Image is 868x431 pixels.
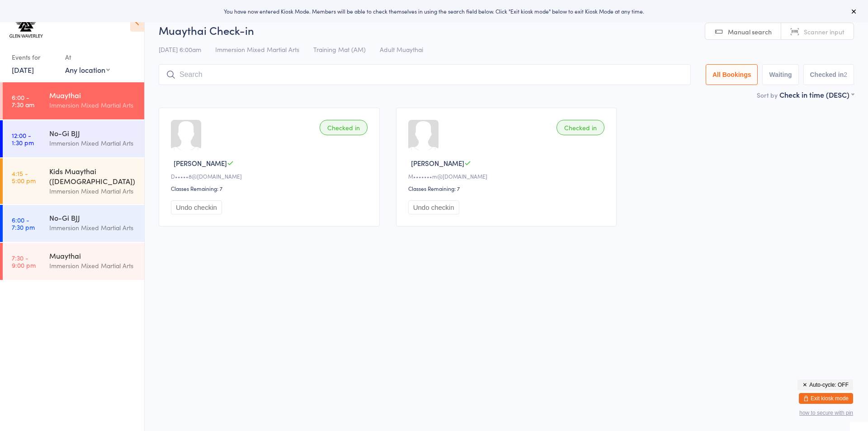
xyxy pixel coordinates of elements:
[799,410,853,416] button: how to secure with pin
[159,45,201,54] span: [DATE] 6:00am
[779,90,854,99] div: Check in time (DESC)
[313,45,366,54] span: Training Mat (AM)
[408,200,459,214] button: Undo checkin
[171,172,370,180] div: D•••••8@[DOMAIN_NAME]
[844,71,847,78] div: 2
[408,185,608,192] div: Classes Remaining: 7
[3,82,144,119] a: 6:00 -7:30 amMuaythaiImmersion Mixed Martial Arts
[159,64,691,85] input: Search
[14,7,854,15] div: You have now entered Kiosk Mode. Members will be able to check themselves in using the search fie...
[49,100,137,110] div: Immersion Mixed Martial Arts
[159,23,854,38] h2: Muaythai Check-in
[706,64,758,85] button: All Bookings
[49,128,137,138] div: No-Gi BJJ
[49,251,137,260] div: Muaythai
[12,170,36,184] time: 4:15 - 5:00 pm
[49,166,137,186] div: Kids Muaythai ([DEMOGRAPHIC_DATA])
[49,138,137,148] div: Immersion Mixed Martial Arts
[171,200,222,214] button: Undo checkin
[49,260,137,271] div: Immersion Mixed Martial Arts
[215,45,299,54] span: Immersion Mixed Martial Arts
[411,158,464,168] span: [PERSON_NAME]
[171,185,370,192] div: Classes Remaining: 7
[3,158,144,204] a: 4:15 -5:00 pmKids Muaythai ([DEMOGRAPHIC_DATA])Immersion Mixed Martial Arts
[49,223,137,233] div: Immersion Mixed Martial Arts
[797,379,853,390] button: Auto-cycle: OFF
[9,7,43,41] img: Immersion MMA Glen Waverley
[49,213,137,223] div: No-Gi BJJ
[12,254,36,269] time: 7:30 - 9:00 pm
[65,65,110,75] div: Any location
[12,65,34,75] a: [DATE]
[380,45,423,54] span: Adult Muaythai
[803,64,854,85] button: Checked in2
[3,120,144,157] a: 12:00 -1:30 pmNo-Gi BJJImmersion Mixed Martial Arts
[799,393,853,404] button: Exit kiosk mode
[12,132,34,146] time: 12:00 - 1:30 pm
[65,50,110,65] div: At
[557,120,604,135] div: Checked in
[762,64,798,85] button: Waiting
[12,50,56,65] div: Events for
[757,90,778,99] label: Sort by
[49,90,137,100] div: Muaythai
[49,186,137,196] div: Immersion Mixed Martial Arts
[3,243,144,280] a: 7:30 -9:00 pmMuaythaiImmersion Mixed Martial Arts
[174,158,227,168] span: [PERSON_NAME]
[12,94,34,108] time: 6:00 - 7:30 am
[12,216,35,231] time: 6:00 - 7:30 pm
[3,205,144,242] a: 6:00 -7:30 pmNo-Gi BJJImmersion Mixed Martial Arts
[408,172,608,180] div: M•••••••m@[DOMAIN_NAME]
[728,27,772,36] span: Manual search
[320,120,368,135] div: Checked in
[804,27,844,36] span: Scanner input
